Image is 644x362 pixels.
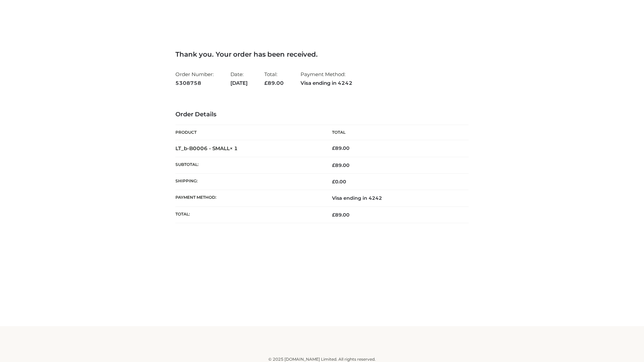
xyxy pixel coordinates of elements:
strong: [DATE] [230,79,248,87]
bdi: 89.00 [332,145,350,151]
li: Order Number: [175,68,214,89]
h3: Thank you. Your order has been received. [175,50,469,58]
h3: Order Details [175,111,469,118]
span: 89.00 [332,212,350,218]
span: £ [332,179,335,185]
span: £ [332,145,335,151]
strong: Visa ending in 4242 [301,79,353,87]
li: Payment Method: [301,68,353,89]
strong: × 1 [230,145,238,152]
th: Product [175,125,322,140]
strong: LT_b-B0006 - SMALL [175,145,238,152]
span: £ [332,162,335,168]
bdi: 0.00 [332,179,346,185]
span: 89.00 [332,162,350,168]
th: Payment method: [175,190,322,206]
li: Total: [264,68,284,89]
td: Visa ending in 4242 [322,190,469,206]
li: Date: [230,68,248,89]
th: Total [322,125,469,140]
th: Subtotal: [175,157,322,173]
span: 89.00 [264,80,284,86]
strong: 5308758 [175,79,214,87]
span: £ [264,80,268,86]
th: Total: [175,206,322,223]
th: Shipping: [175,174,322,190]
span: £ [332,212,335,218]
